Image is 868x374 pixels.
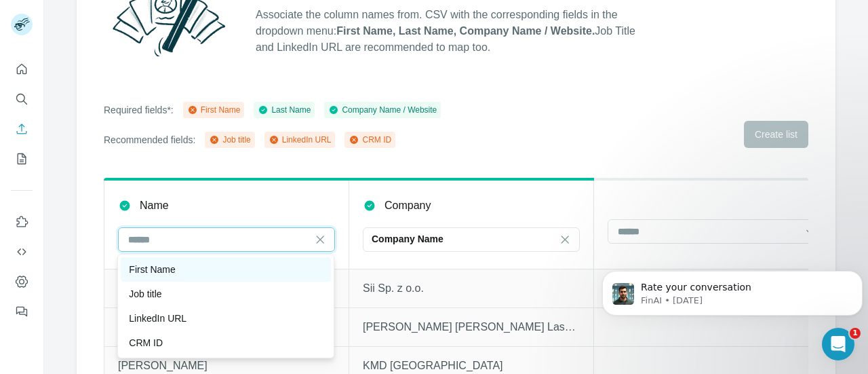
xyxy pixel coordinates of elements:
div: Last Name [258,104,311,116]
strong: First Name, Last Name, Company Name / Website. [336,25,595,37]
button: Dashboard [11,269,33,294]
button: Quick start [11,57,33,81]
button: Search [11,87,33,111]
span: 1 [850,328,861,339]
iframe: Intercom notifications message [597,242,868,337]
div: Job title [209,134,250,146]
p: CRM ID [129,336,163,350]
p: Job title [129,287,161,301]
p: KMD [GEOGRAPHIC_DATA] [363,358,580,374]
p: LinkedIn URL [129,312,186,325]
button: Feedback [11,299,33,324]
button: My lists [11,147,33,171]
div: CRM ID [349,134,391,146]
p: First Name [129,263,175,276]
p: Associate the column names from. CSV with the corresponding fields in the dropdown menu: Job Titl... [256,7,648,56]
p: Recommended fields: [104,133,195,147]
p: [PERSON_NAME] [118,358,335,374]
p: Sii Sp. z o.o. [363,280,580,297]
button: Use Surfe API [11,240,33,264]
p: Company Name [372,232,443,246]
p: Required fields*: [104,103,174,117]
p: Name [140,198,169,214]
button: Enrich CSV [11,117,33,141]
div: LinkedIn URL [269,134,332,146]
iframe: Intercom live chat [822,328,854,360]
p: Company [384,198,431,214]
div: First Name [187,104,241,116]
div: Company Name / Website [328,104,437,116]
button: Use Surfe on LinkedIn [11,210,33,234]
p: [PERSON_NAME] [PERSON_NAME] Lasalle Group Services Sp. zoo [363,319,580,335]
